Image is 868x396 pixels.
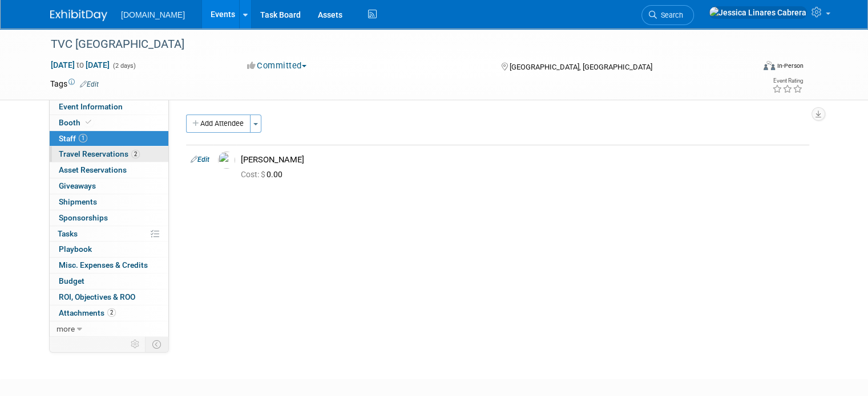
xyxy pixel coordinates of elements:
[50,131,168,146] a: Staff1
[58,229,78,238] span: Tasks
[59,260,148,270] span: Misc. Expenses & Credits
[241,170,287,179] span: 0.00
[126,337,146,352] td: Personalize Event Tab Strip
[146,337,169,352] td: Toggle Event Tabs
[59,149,140,158] span: Travel Reservations
[47,34,740,55] div: TVC [GEOGRAPHIC_DATA]
[50,162,168,178] a: Asset Reservations
[75,60,86,70] span: to
[112,62,136,70] span: (2 days)
[50,115,168,130] a: Booth
[772,78,803,84] div: Event Rating
[764,61,775,70] img: Format-Inperson.png
[709,6,807,19] img: Jessica Linares Cabrera
[243,60,311,72] button: Committed
[59,102,123,111] span: Event Information
[59,213,108,222] span: Sponsorships
[56,324,75,333] span: more
[50,60,110,70] span: [DATE] [DATE]
[59,134,87,143] span: Staff
[510,63,652,71] span: [GEOGRAPHIC_DATA], [GEOGRAPHIC_DATA]
[777,62,804,70] div: In-Person
[50,99,168,115] a: Event Information
[59,165,127,174] span: Asset Reservations
[191,156,209,164] a: Edit
[107,308,116,317] span: 2
[50,289,168,305] a: ROI, Objectives & ROO
[657,11,683,19] span: Search
[131,150,140,158] span: 2
[59,197,97,206] span: Shipments
[59,308,116,317] span: Attachments
[50,242,168,257] a: Playbook
[50,273,168,289] a: Budget
[692,59,804,76] div: Event Format
[50,146,168,162] a: Travel Reservations2
[50,210,168,226] a: Sponsorships
[50,194,168,210] a: Shipments
[121,10,185,19] span: [DOMAIN_NAME]
[59,292,135,301] span: ROI, Objectives & ROO
[50,10,107,21] img: ExhibitDay
[59,118,94,127] span: Booth
[79,134,87,142] span: 1
[80,80,99,88] a: Edit
[186,115,251,133] button: Add Attendee
[50,258,168,273] a: Misc. Expenses & Credits
[50,321,168,337] a: more
[59,181,96,190] span: Giveaways
[50,178,168,194] a: Giveaways
[641,5,694,25] a: Search
[50,305,168,321] a: Attachments2
[241,170,267,179] span: Cost: $
[59,276,84,285] span: Budget
[50,226,168,242] a: Tasks
[241,154,805,165] div: [PERSON_NAME]
[86,119,91,125] i: Booth reservation complete
[50,78,99,89] td: Tags
[59,244,92,254] span: Playbook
